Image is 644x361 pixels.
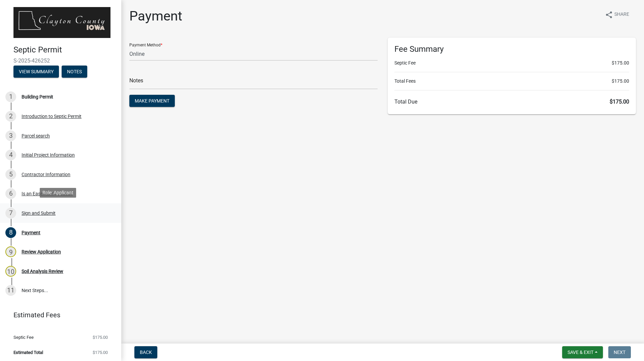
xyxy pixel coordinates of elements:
[22,191,73,196] div: Is an Easement Needed?
[13,66,59,78] button: View Summary
[135,98,169,104] span: Make Payment
[612,78,629,85] span: $175.00
[608,346,631,358] button: Next
[394,44,629,54] h6: Fee Summary
[134,346,157,358] button: Back
[5,266,16,277] div: 10
[22,211,56,215] div: Sign and Submit
[129,95,175,107] button: Make Payment
[22,94,53,99] div: Building Permit
[13,69,59,75] wm-modal-confirm: Summary
[13,350,43,355] span: Estimated Total
[22,153,75,157] div: Initial Project Information
[5,91,16,102] div: 1
[22,172,70,177] div: Contractor Information
[22,249,61,254] div: Review Application
[5,130,16,141] div: 3
[93,350,108,355] span: $175.00
[140,350,152,355] span: Back
[5,246,16,257] div: 9
[394,59,629,67] li: Septic Fee
[13,7,110,38] img: Clayton County, Iowa
[13,335,34,339] span: Septic Fee
[93,335,108,339] span: $175.00
[562,346,603,358] button: Save & Exit
[614,350,625,355] span: Next
[22,114,82,119] div: Introduction to Septic Permit
[13,57,108,64] span: S-2025-426252
[5,111,16,122] div: 2
[568,350,593,355] span: Save & Exit
[600,8,635,21] button: shareShare
[5,227,16,238] div: 8
[129,8,182,24] h1: Payment
[605,11,613,19] i: share
[5,208,16,218] div: 7
[5,308,110,322] a: Estimated Fees
[5,285,16,296] div: 11
[22,269,63,274] div: Soil Analysis Review
[13,45,116,55] h4: Septic Permit
[40,188,76,198] div: Role: Applicant
[614,11,629,19] span: Share
[22,230,40,235] div: Payment
[612,59,629,67] span: $175.00
[394,98,629,105] h6: Total Due
[610,98,629,105] span: $175.00
[5,188,16,199] div: 6
[394,78,629,85] li: Total Fees
[62,66,87,78] button: Notes
[22,133,50,138] div: Parcel search
[5,169,16,180] div: 5
[5,150,16,160] div: 4
[62,69,87,75] wm-modal-confirm: Notes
